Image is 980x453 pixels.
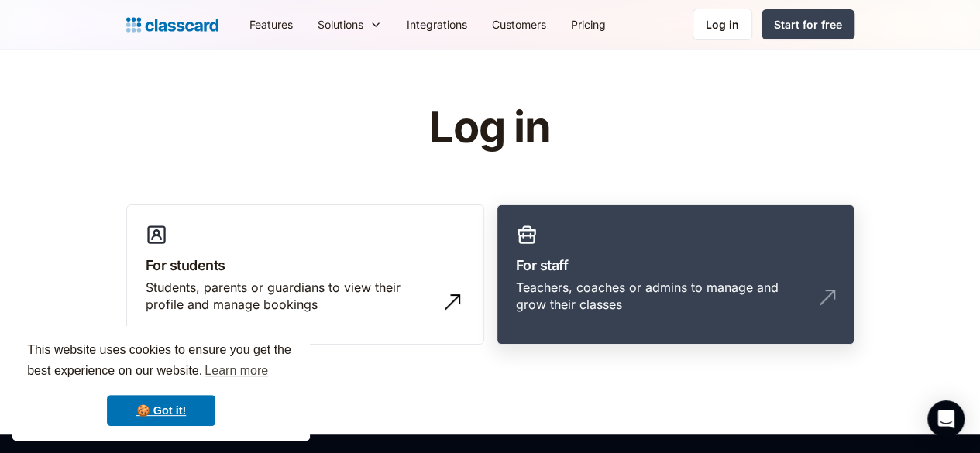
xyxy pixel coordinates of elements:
[107,395,215,426] a: dismiss cookie message
[146,279,434,314] div: Students, parents or guardians to view their profile and manage bookings
[244,104,736,152] h1: Log in
[126,204,484,345] a: For studentsStudents, parents or guardians to view their profile and manage bookings
[318,16,363,33] div: Solutions
[237,7,305,42] a: Features
[706,16,739,33] div: Log in
[27,341,295,383] span: This website uses cookies to ensure you get the best experience on our website.
[126,14,218,36] a: Logo
[774,16,842,33] div: Start for free
[516,279,804,314] div: Teachers, coaches or admins to manage and grow their classes
[693,9,752,40] a: Log in
[480,7,559,42] a: Customers
[305,7,394,42] div: Solutions
[559,7,618,42] a: Pricing
[497,204,854,345] a: For staffTeachers, coaches or admins to manage and grow their classes
[762,9,854,39] a: Start for free
[927,400,965,438] div: Open Intercom Messenger
[12,326,310,441] div: cookieconsent
[394,7,480,42] a: Integrations
[516,255,835,276] h3: For staff
[202,359,270,383] a: learn more about cookies
[146,255,465,276] h3: For students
